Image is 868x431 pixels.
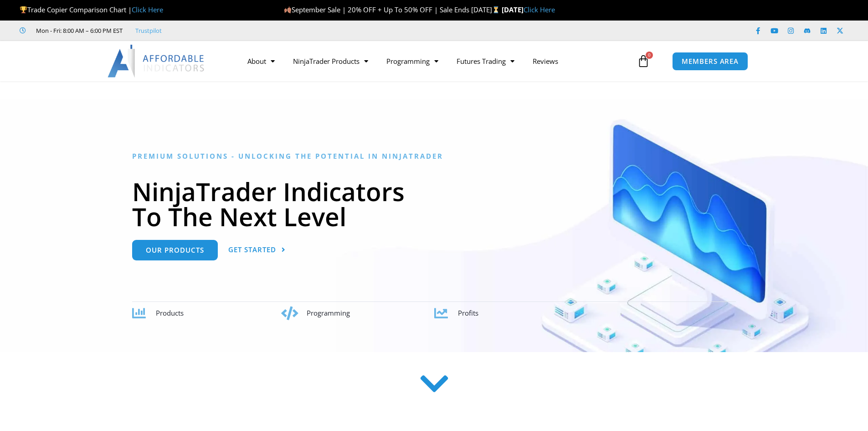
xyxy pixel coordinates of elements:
[672,52,748,71] a: MEMBERS AREA
[20,6,27,13] img: 🏆
[377,51,447,72] a: Programming
[502,5,524,14] strong: [DATE]
[132,152,736,161] h6: Premium Solutions - Unlocking the Potential in NinjaTrader
[132,5,163,14] a: Click Here
[108,45,205,78] img: LogoAI | Affordable Indicators – NinjaTrader
[156,308,184,317] span: Products
[228,240,286,260] a: Get Started
[623,48,663,74] a: 0
[284,5,502,14] span: September Sale | 20% OFF + Up To 50% OFF | Sale Ends [DATE]
[20,5,163,14] span: Trade Copier Comparison Chart |
[524,5,555,14] a: Click Here
[682,58,739,65] span: MEMBERS AREA
[458,308,478,317] span: Profits
[238,51,284,72] a: About
[132,179,736,229] h1: NinjaTrader Indicators To The Next Level
[135,25,162,36] a: Trustpilot
[284,6,291,13] img: 🍂
[493,6,499,13] img: ⏳
[238,51,635,72] nav: Menu
[646,52,653,59] span: 0
[228,246,276,253] span: Get Started
[34,25,123,36] span: Mon - Fri: 8:00 AM – 6:00 PM EST
[447,51,524,72] a: Futures Trading
[307,308,350,317] span: Programming
[146,247,204,254] span: Our Products
[132,240,218,260] a: Our Products
[524,51,567,72] a: Reviews
[284,51,377,72] a: NinjaTrader Products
